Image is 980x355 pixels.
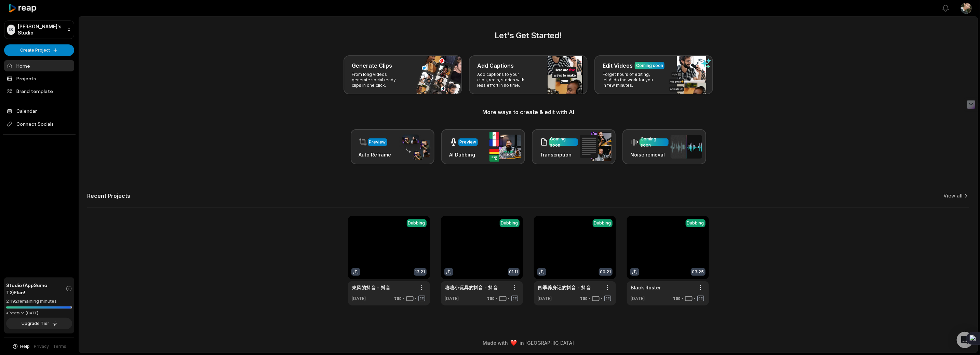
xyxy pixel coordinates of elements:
[641,136,667,148] div: Coming soon
[87,192,130,199] h2: Recent Projects
[538,284,591,291] a: 四季养身记的抖音 - 抖音
[53,343,67,350] a: Terms
[7,25,15,35] div: IS
[4,85,74,97] a: Brand template
[957,332,973,348] div: Open Intercom Messenger
[4,60,74,71] a: Home
[6,298,72,305] div: 21192 remaining minutes
[18,24,64,36] p: [PERSON_NAME]'s Studio
[4,105,74,117] a: Calendar
[580,132,612,161] img: transcription.png
[449,151,478,158] h3: AI Dubbing
[359,151,391,158] h3: Auto Reframe
[6,311,72,316] div: *Resets on [DATE]
[352,62,392,70] h3: Generate Clips
[550,136,577,148] div: Coming soon
[352,284,391,291] a: 東风的抖音 - 抖音
[399,134,430,160] img: auto_reframe.png
[460,139,476,145] div: Preview
[489,132,521,162] img: ai_dubbing.png
[540,151,578,158] h3: Transcription
[4,44,74,56] button: Create Project
[477,62,514,70] h3: Add Captions
[511,340,517,346] img: heart emoji
[631,284,661,291] a: Black Roster
[671,135,702,159] img: noise_removal.png
[85,339,971,346] div: Made with in [GEOGRAPHIC_DATA]
[352,72,405,88] p: From long videos generate social ready clips in one click.
[4,118,74,130] span: Connect Socials
[477,72,530,88] p: Add captions to your clips, reels, stories with less effort in no time.
[34,343,49,350] a: Privacy
[631,151,669,158] h3: Noise removal
[87,108,969,116] h3: More ways to create & edit with AI
[4,73,74,84] a: Projects
[636,63,663,69] div: Coming soon
[369,139,386,145] div: Preview
[603,72,656,88] p: Forget hours of editing, let AI do the work for you in few minutes.
[943,192,963,199] a: View all
[12,343,30,350] button: Help
[6,282,66,296] span: Studio (AppSumo T2) Plan!
[21,343,30,350] span: Help
[445,284,498,291] a: 嘻嘻小玩具的抖音 - 抖音
[87,29,969,42] h2: Let's Get Started!
[6,318,72,329] button: Upgrade Tier
[603,62,633,70] h3: Edit Videos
